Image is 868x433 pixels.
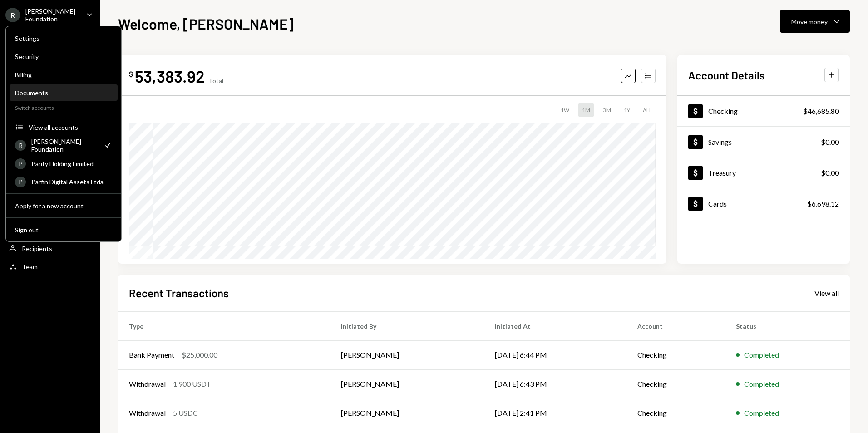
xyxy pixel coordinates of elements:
[10,84,118,101] a: Documents
[744,408,779,418] div: Completed
[620,103,634,117] div: 1Y
[15,140,26,151] div: R
[10,173,118,190] a: PParfin Digital Assets Ltda
[31,178,112,186] div: Parfin Digital Assets Ltda
[15,89,112,97] div: Documents
[118,311,330,340] th: Type
[626,340,725,369] td: Checking
[744,349,779,360] div: Completed
[135,66,205,86] div: 53,383.92
[15,226,112,234] div: Sign out
[15,34,112,42] div: Settings
[484,369,626,399] td: [DATE] 6:43 PM
[10,155,118,172] a: PParity Holding Limited
[15,71,112,79] div: Billing
[25,7,79,23] div: [PERSON_NAME] Foundation
[22,263,38,271] div: Team
[6,103,121,111] div: Switch accounts
[330,340,484,369] td: [PERSON_NAME]
[821,137,839,148] div: $0.00
[484,340,626,369] td: [DATE] 6:44 PM
[10,66,118,83] a: Billing
[5,240,94,256] a: Recipients
[15,158,26,169] div: P
[578,103,594,117] div: 1M
[173,408,198,418] div: 5 USDC
[15,202,112,210] div: Apply for a new account
[708,107,738,115] div: Checking
[10,30,118,46] a: Settings
[744,379,779,389] div: Completed
[10,198,118,214] button: Apply for a new account
[626,311,725,340] th: Account
[725,311,850,340] th: Status
[129,285,229,300] h2: Recent Transactions
[814,289,839,298] div: View all
[15,53,112,60] div: Security
[330,311,484,340] th: Initiated By
[791,17,828,26] div: Move money
[814,288,839,298] a: View all
[677,96,850,126] a: Checking$46,685.80
[708,199,727,208] div: Cards
[803,106,839,117] div: $46,685.80
[15,177,26,187] div: P
[821,167,839,178] div: $0.00
[780,10,850,33] button: Move money
[10,119,118,136] button: View all accounts
[10,222,118,238] button: Sign out
[129,69,133,79] div: $
[708,168,736,177] div: Treasury
[677,188,850,219] a: Cards$6,698.12
[484,399,626,428] td: [DATE] 2:41 PM
[677,127,850,157] a: Savings$0.00
[22,245,52,252] div: Recipients
[807,198,839,209] div: $6,698.12
[484,311,626,340] th: Initiated At
[118,15,294,33] h1: Welcome, [PERSON_NAME]
[626,369,725,399] td: Checking
[208,77,223,84] div: Total
[639,103,656,117] div: ALL
[708,138,732,146] div: Savings
[626,399,725,428] td: Checking
[31,160,112,167] div: Parity Holding Limited
[129,349,174,360] div: Bank Payment
[10,48,118,64] a: Security
[129,379,166,389] div: Withdrawal
[688,68,765,83] h2: Account Details
[31,138,98,153] div: [PERSON_NAME] Foundation
[182,349,217,360] div: $25,000.00
[129,408,166,418] div: Withdrawal
[330,399,484,428] td: [PERSON_NAME]
[557,103,573,117] div: 1W
[5,258,94,275] a: Team
[599,103,615,117] div: 3M
[330,369,484,399] td: [PERSON_NAME]
[5,8,20,22] div: R
[677,157,850,188] a: Treasury$0.00
[29,123,112,131] div: View all accounts
[173,379,211,389] div: 1,900 USDT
